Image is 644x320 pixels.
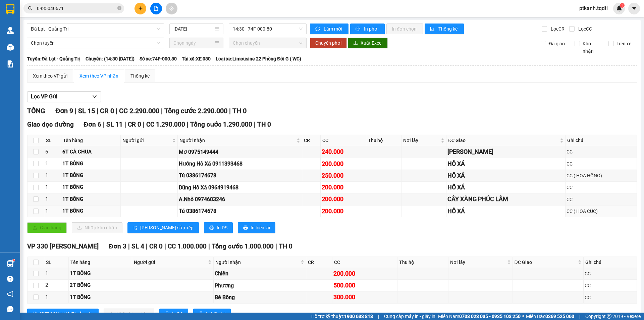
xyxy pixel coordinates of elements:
button: sort-ascending[PERSON_NAME] sắp xếp [27,309,99,319]
strong: 1900 633 818 [344,314,373,319]
div: 1 [45,207,60,215]
div: 1T BÔNG [62,207,119,215]
span: download [353,41,358,46]
span: | [254,121,256,128]
span: Số xe: 74F-000.80 [140,55,177,62]
span: | [229,107,231,115]
div: 1T BÔNG [70,270,131,278]
span: | [275,242,277,250]
div: Mơ 0975149444 [179,148,301,156]
th: Thu hộ [366,135,402,146]
img: warehouse-icon [7,260,14,267]
span: down [92,94,97,99]
span: printer [356,27,361,32]
div: Hướng Hồ Xá 0911393468 [179,159,301,168]
span: CC 1.000.000 [168,242,207,250]
button: downloadXuất Excel [348,38,388,48]
span: [PERSON_NAME] sắp xếp [40,310,93,318]
span: Tài xế: XE 080 [182,55,211,62]
span: In DS [172,310,183,318]
span: | [579,313,580,320]
span: | [208,242,210,250]
strong: 0369 525 060 [545,314,574,319]
span: printer [165,311,169,317]
span: Người nhận [179,137,296,144]
span: search [28,6,33,11]
span: Lọc VP Gửi [31,92,57,101]
span: ptkanh.tqdtl [574,4,613,12]
sup: 1 [13,259,15,261]
span: aim [169,6,174,11]
span: | [75,107,76,115]
button: bar-chartThống kê [425,24,464,34]
div: Phương [215,281,305,290]
th: SL [44,257,69,268]
span: | [103,121,105,128]
div: 200.000 [322,207,365,216]
div: CC [585,282,636,289]
div: CC [567,196,636,203]
th: Tên hàng [61,135,121,146]
span: Người gửi [122,137,171,144]
span: VP 330 [PERSON_NAME] [27,242,99,250]
span: CR 0 [149,242,163,250]
div: 1 [45,270,67,278]
button: plus [135,3,146,14]
button: printerIn phơi [350,24,385,34]
span: Giao dọc đường [27,121,74,128]
img: icon-new-feature [616,5,622,11]
span: CC 1.290.000 [146,121,185,128]
div: 1 [45,293,67,302]
button: In đơn chọn [386,24,423,34]
button: downloadNhập kho nhận [104,309,154,319]
div: Xem theo VP nhận [79,72,118,80]
span: CC 2.290.000 [119,107,159,115]
b: Tuyến: Đà Lạt - Quảng Trị [27,56,80,61]
span: | [124,121,126,128]
div: 6 [45,148,60,156]
span: ĐC Giao [515,259,577,266]
span: Đơn 6 [84,121,102,128]
span: ĐC Giao [448,137,558,144]
span: printer [209,225,214,231]
div: 200.000 [333,269,396,278]
span: Lọc CR [548,25,566,33]
span: Thống kê [438,25,459,33]
div: CÂY XĂNG PHÚC LÂM [447,194,564,204]
span: ⚪️ [522,315,524,318]
div: 2T BÔNG [70,281,131,289]
th: CR [306,257,332,268]
span: TH 0 [279,242,292,250]
div: Dũng Hồ Xá 0964919468 [179,183,301,192]
div: 2 [45,281,67,289]
div: 1T BÔNG [62,195,119,203]
span: Đà Lạt - Quảng Trị [31,24,160,34]
div: CC [567,184,636,191]
span: TH 0 [257,121,271,128]
div: A.Nhỏ 0974603246 [179,195,301,203]
span: file-add [154,6,158,11]
div: 6T CÀ CHUA [62,148,119,156]
span: Đã giao [546,40,568,47]
sup: 1 [620,3,625,8]
div: CC [567,148,636,155]
span: Đơn 3 [109,242,126,250]
div: 1 [45,160,60,168]
span: SL 4 [131,242,144,250]
span: SL 11 [106,121,123,128]
span: Trên xe [614,40,634,47]
img: solution-icon [7,60,14,67]
span: | [161,107,163,115]
span: Chọn chuyến [233,38,303,48]
div: 200.000 [322,194,365,204]
div: CC [567,160,636,168]
span: | [146,242,148,250]
span: | [187,121,189,128]
span: [PERSON_NAME] sắp xếp [140,224,194,231]
span: | [143,121,145,128]
div: Bé Bông [215,293,305,302]
th: SL [44,135,61,146]
span: printer [199,311,203,317]
span: CR 0 [128,121,141,128]
span: notification [7,291,13,297]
